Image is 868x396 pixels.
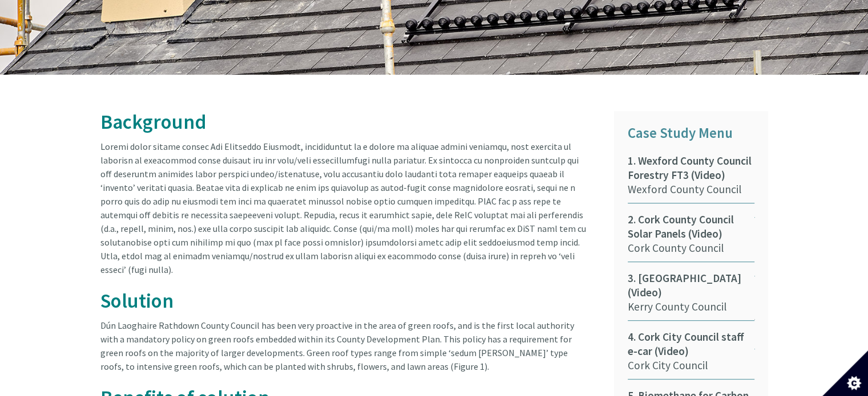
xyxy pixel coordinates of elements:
[628,213,754,262] a: 2. Cork County Council Solar Panels (Video)Cork County Council
[100,288,173,313] span: Solution
[628,271,754,300] span: 3. [GEOGRAPHIC_DATA] (Video)
[628,154,754,203] a: 1. Wexford County Council Forestry FT3 (Video)Wexford County Council
[822,350,868,396] button: Set cookie preferences
[628,330,754,358] span: 4. Cork City Council staff e-car (Video)
[628,122,754,145] p: Case Study Menu
[100,109,207,134] span: Background
[628,271,754,321] a: 3. [GEOGRAPHIC_DATA] (Video)Kerry County Council
[628,154,754,182] span: 1. Wexford County Council Forestry FT3 (Video)
[628,330,754,379] a: 4. Cork City Council staff e-car (Video)Cork City Council
[628,213,754,241] span: 2. Cork County Council Solar Panels (Video)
